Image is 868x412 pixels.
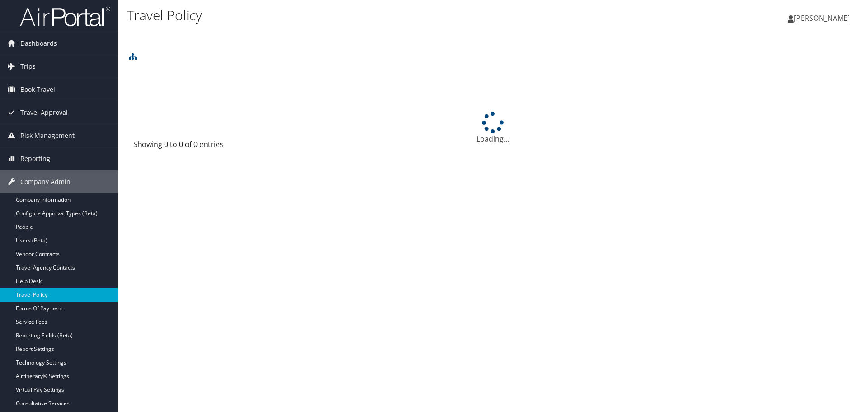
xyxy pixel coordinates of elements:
[133,139,303,154] div: Showing 0 to 0 of 0 entries
[20,101,68,124] span: Travel Approval
[20,124,75,147] span: Risk Management
[20,32,57,55] span: Dashboards
[20,170,71,193] span: Company Admin
[788,5,859,32] a: [PERSON_NAME]
[127,112,859,144] div: Loading...
[20,6,110,27] img: airportal-logo.png
[794,13,850,23] span: [PERSON_NAME]
[20,147,50,170] span: Reporting
[20,78,55,101] span: Book Travel
[127,6,615,25] h1: Travel Policy
[20,55,36,78] span: Trips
